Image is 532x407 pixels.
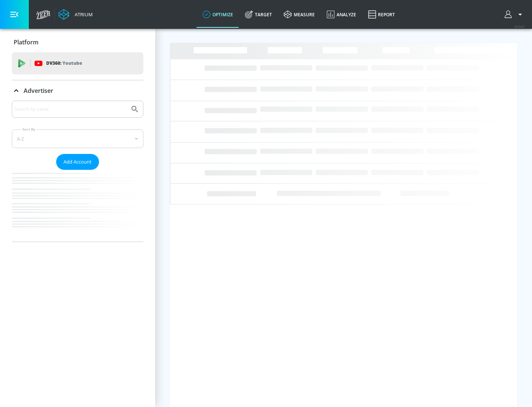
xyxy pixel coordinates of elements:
a: Target [239,1,278,28]
div: Advertiser [12,101,143,242]
div: Advertiser [12,80,143,101]
div: A-Z [12,129,143,148]
p: Advertiser [24,87,53,95]
div: Atrium [72,11,93,18]
p: Platform [14,38,38,46]
a: optimize [197,1,239,28]
div: Platform [12,32,143,53]
a: Atrium [58,9,93,20]
button: Add Account [56,154,99,170]
span: Add Account [64,158,92,166]
a: Analyze [321,1,362,28]
a: Report [362,1,401,28]
div: DV360: Youtube [12,52,143,74]
input: Search by name [15,104,127,114]
p: Youtube [62,59,82,67]
span: v 4.24.0 [514,24,525,28]
a: measure [278,1,321,28]
nav: list of Advertiser [12,170,143,242]
label: Sort By [21,127,37,132]
p: DV360: [46,59,82,67]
